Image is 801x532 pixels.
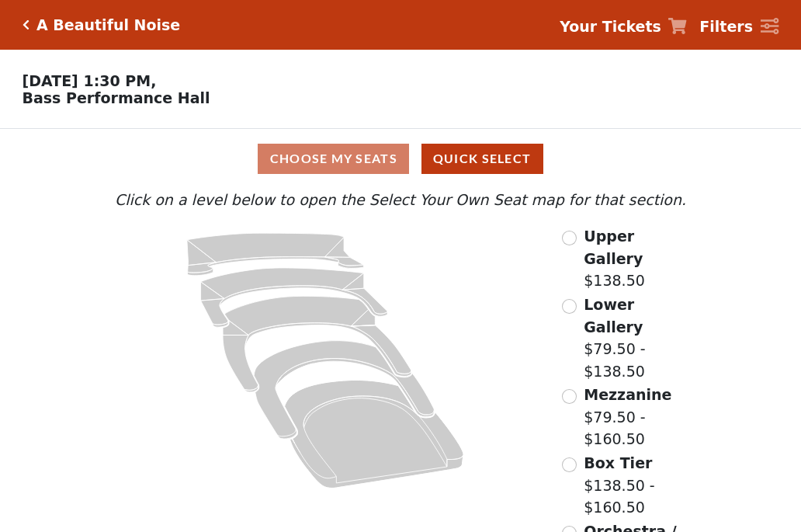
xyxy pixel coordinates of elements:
[201,268,388,327] path: Lower Gallery - Seats Available: 27
[23,19,29,30] a: Click here to go back to filters
[584,452,690,519] label: $138.50 - $160.50
[584,296,643,336] span: Lower Gallery
[584,384,690,450] label: $79.50 - $160.50
[187,233,364,276] path: Upper Gallery - Seats Available: 263
[36,16,180,34] h5: A Beautiful Noise
[560,18,661,35] strong: Your Tickets
[285,381,464,489] path: Orchestra / Parterre Circle - Seats Available: 21
[584,454,652,471] span: Box Tier
[699,16,778,38] a: Filters
[584,386,671,403] span: Mezzanine
[584,225,690,292] label: $138.50
[421,144,543,174] button: Quick Select
[111,189,690,211] p: Click on a level below to open the Select Your Own Seat map for that section.
[699,18,753,35] strong: Filters
[584,294,690,382] label: $79.50 - $138.50
[584,228,643,267] span: Upper Gallery
[560,16,687,38] a: Your Tickets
